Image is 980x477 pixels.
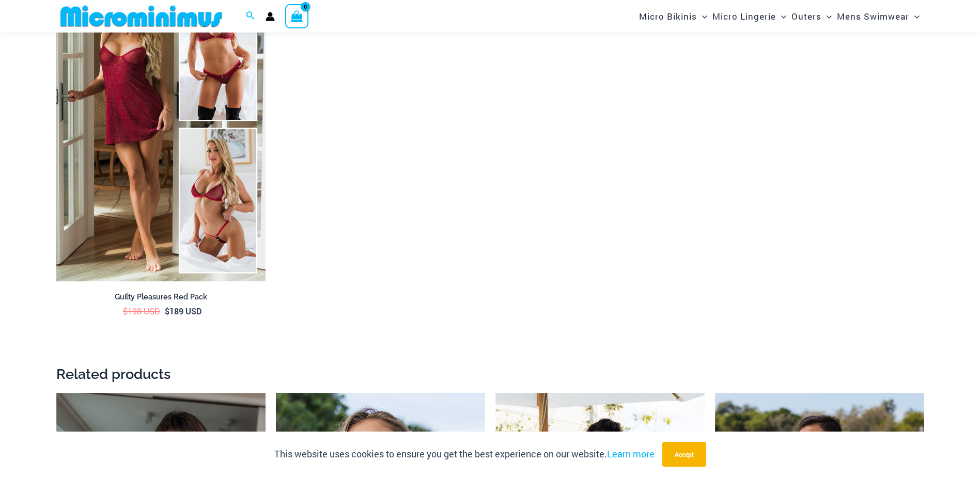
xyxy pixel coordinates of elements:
[165,306,169,316] span: $
[123,306,160,316] bdi: 198 USD
[56,292,266,302] h2: Guilty Pleasures Red Pack
[246,10,255,23] a: Search icon link
[789,3,834,29] a: OutersMenu ToggleMenu Toggle
[710,3,789,29] a: Micro LingerieMenu ToggleMenu Toggle
[607,448,655,460] a: Learn more
[662,442,706,467] button: Accept
[56,5,226,28] img: MM SHOP LOGO FLAT
[776,3,786,29] span: Menu Toggle
[639,3,697,29] span: Micro Bikinis
[712,3,776,29] span: Micro Lingerie
[56,365,924,383] h2: Related products
[123,306,128,316] span: $
[274,447,655,462] p: This website uses cookies to ensure you get the best experience on our website.
[285,4,309,28] a: View Shopping Cart, empty
[909,3,920,29] span: Menu Toggle
[697,3,707,29] span: Menu Toggle
[165,306,201,316] bdi: 189 USD
[834,3,922,29] a: Mens SwimwearMenu ToggleMenu Toggle
[837,3,909,29] span: Mens Swimwear
[635,2,924,31] nav: Site Navigation
[821,3,832,29] span: Menu Toggle
[636,3,710,29] a: Micro BikinisMenu ToggleMenu Toggle
[266,12,275,21] a: Account icon link
[56,292,266,306] a: Guilty Pleasures Red Pack
[791,3,821,29] span: Outers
